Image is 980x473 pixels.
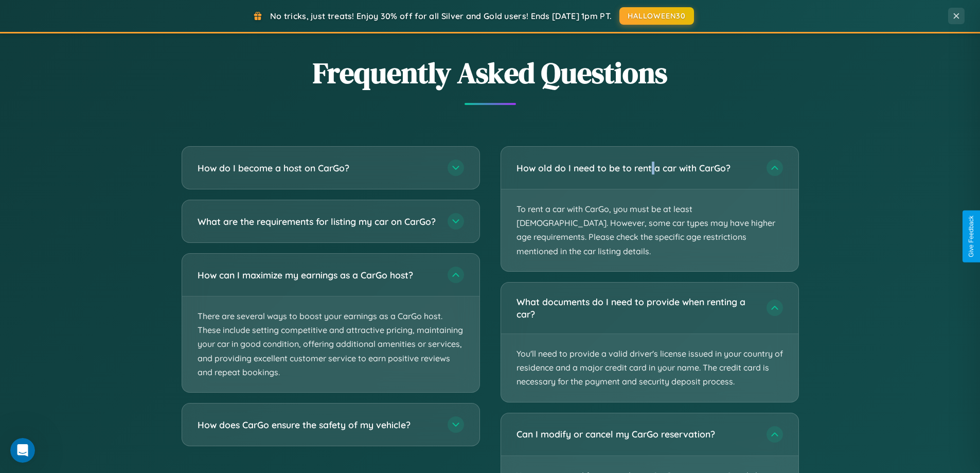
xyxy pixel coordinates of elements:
[198,269,437,282] h3: How can I maximize my earnings as a CarGo host?
[182,296,479,392] p: There are several ways to boost your earnings as a CarGo host. These include setting competitive ...
[182,53,799,93] h2: Frequently Asked Questions
[501,334,798,402] p: You'll need to provide a valid driver's license issued in your country of residence and a major c...
[10,438,35,463] iframe: Intercom live chat
[198,162,437,174] h3: How do I become a host on CarGo?
[198,215,437,228] h3: What are the requirements for listing my car on CarGo?
[516,295,756,321] h3: What documents do I need to provide when renting a car?
[516,428,756,441] h3: Can I modify or cancel my CarGo reservation?
[516,162,756,174] h3: How old do I need to be to rent a car with CarGo?
[619,7,694,25] button: HALLOWEEN30
[968,216,975,257] div: Give Feedback
[501,189,798,271] p: To rent a car with CarGo, you must be at least [DEMOGRAPHIC_DATA]. However, some car types may ha...
[270,11,612,21] span: No tricks, just treats! Enjoy 30% off for all Silver and Gold users! Ends [DATE] 1pm PT.
[198,418,437,431] h3: How does CarGo ensure the safety of my vehicle?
